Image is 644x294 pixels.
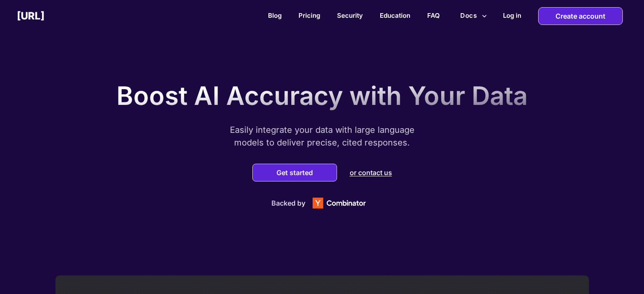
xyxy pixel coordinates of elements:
[350,168,392,177] p: or contact us
[299,11,320,19] a: Pricing
[268,11,282,19] a: Blog
[274,168,315,177] button: Get started
[337,11,363,19] a: Security
[271,199,305,207] p: Backed by
[556,8,605,25] p: Create account
[503,11,521,19] h2: Log in
[457,8,490,24] button: more
[17,10,44,22] h2: [URL]
[305,193,373,213] img: Y Combinator logo
[116,80,528,111] p: Boost AI Accuracy with Your Data
[427,11,440,19] a: FAQ
[216,124,428,149] p: Easily integrate your data with large language models to deliver precise, cited responses.
[380,11,410,19] a: Education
